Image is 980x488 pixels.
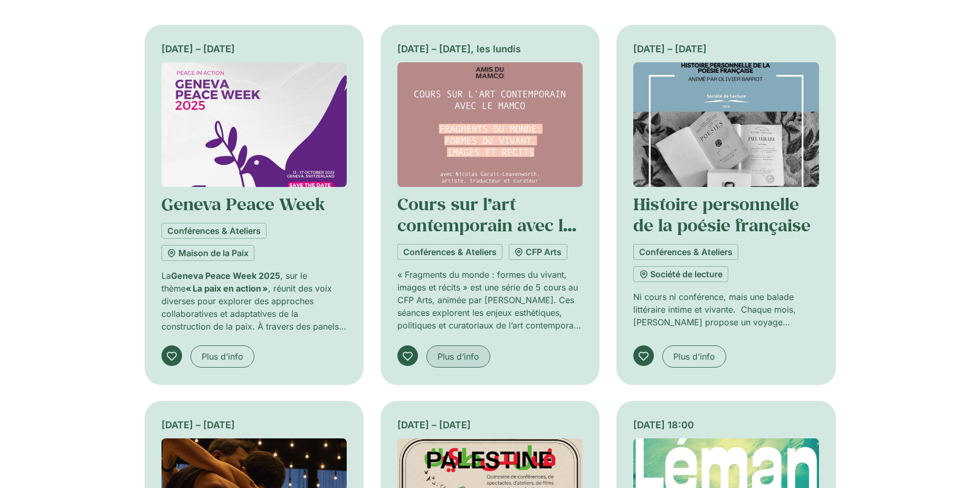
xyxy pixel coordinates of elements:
a: Cours sur l’art contemporain avec le MAMCO [397,193,576,258]
a: Société de lecture [633,266,728,282]
div: [DATE] – [DATE] [397,418,583,432]
a: Histoire personnelle de la poésie française [633,193,811,236]
a: CFP Arts [509,244,567,260]
span: Plus d’info [202,350,243,363]
strong: Geneva Peace Week 2025 [171,270,280,281]
a: Conférences & Ateliers [397,244,502,260]
a: Geneva Peace Week [161,193,325,215]
span: Plus d’info [673,350,715,363]
div: [DATE] – [DATE] [161,42,347,56]
a: Plus d’info [191,345,254,368]
a: Plus d’info [662,345,726,368]
div: [DATE] – [DATE], les lundis [397,42,583,56]
div: [DATE] 18:00 [633,418,819,432]
a: Maison de la Paix [161,245,254,261]
span: Plus d’info [437,350,479,363]
a: Conférences & Ateliers [633,244,738,260]
a: Conférences & Ateliers [161,223,267,239]
div: [DATE] – [DATE] [633,42,819,56]
p: La , sur le thème , réunit des voix diverses pour explorer des approches collaboratives et adapta... [161,269,347,333]
div: [DATE] – [DATE] [161,418,347,432]
a: Plus d’info [426,345,490,368]
p: « Fragments du monde : formes du vivant, images et récits » est une série de 5 cours au CFP Arts,... [397,268,583,332]
p: Ni cours ni conférence, mais une balade littéraire intime et vivante. Chaque mois, [PERSON_NAME] ... [633,290,819,329]
strong: « La paix en action » [186,283,268,294]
